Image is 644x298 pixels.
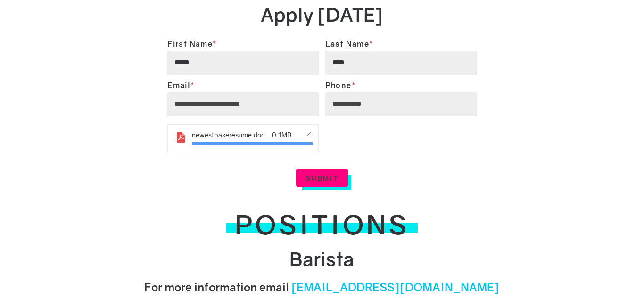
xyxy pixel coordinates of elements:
[192,131,291,139] span: newestbaseresume.docx (1).pdf
[173,130,188,145] img: pdf.svg
[325,122,467,159] iframe: reCAPTCHA
[272,131,281,139] strong: 0.1
[272,131,291,139] span: MB
[291,280,499,294] span: [EMAIL_ADDRESS][DOMAIN_NAME]
[235,211,409,242] h1: positions
[305,130,313,140] a: Remove file
[65,249,580,274] h2: Barista
[296,169,348,187] button: Submit
[65,4,580,30] h2: Apply [DATE]
[144,280,289,294] span: For more information email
